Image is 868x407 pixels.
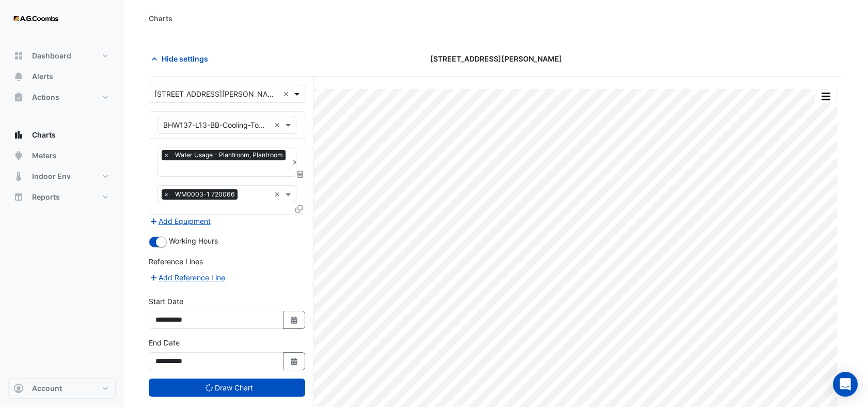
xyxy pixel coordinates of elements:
span: Dashboard [32,51,71,61]
span: Choose Function [296,170,305,178]
button: Hide settings [149,50,215,68]
span: Clone Favourites and Tasks from this Equipment to other Equipment [295,204,303,213]
span: Hide settings [162,53,208,64]
button: Alerts [8,66,116,87]
label: End Date [149,337,180,348]
span: WM0003-1 720066 [172,189,238,200]
span: × [162,150,171,160]
button: Draw Chart [149,379,305,397]
fa-icon: Select Date [290,357,299,366]
label: Start Date [149,296,183,307]
button: Actions [8,87,116,108]
span: Working Hours [169,236,218,245]
span: Charts [32,130,56,140]
span: Meters [32,150,57,161]
app-icon: Charts [13,130,24,140]
fa-icon: Select Date [290,315,299,324]
app-icon: Alerts [13,71,24,82]
span: Reports [32,192,60,202]
span: Actions [32,92,59,102]
span: [STREET_ADDRESS][PERSON_NAME] [430,53,562,64]
span: Alerts [32,71,53,82]
img: Company Logo [12,8,59,29]
button: More Options [815,90,836,103]
app-icon: Reports [13,192,24,202]
span: Clear [292,157,298,168]
span: Account [32,383,62,394]
button: Dashboard [8,46,116,66]
span: Indoor Env [32,171,71,182]
button: Add Equipment [149,215,211,227]
span: Water Usage - Plantroom, Plantroom [172,150,286,160]
button: Indoor Env [8,166,116,187]
button: Add Reference Line [149,272,226,283]
app-icon: Actions [13,92,24,102]
span: Clear [283,88,292,99]
span: Clear [274,189,283,200]
button: Reports [8,187,116,207]
button: Meters [8,145,116,166]
app-icon: Dashboard [13,51,24,61]
div: Charts [149,13,172,24]
div: Open Intercom Messenger [833,372,858,397]
span: Clear [274,119,283,130]
label: Reference Lines [149,256,203,267]
app-icon: Meters [13,150,24,161]
button: Charts [8,125,116,145]
span: × [162,189,171,200]
app-icon: Indoor Env [13,171,24,182]
button: Account [8,378,116,399]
